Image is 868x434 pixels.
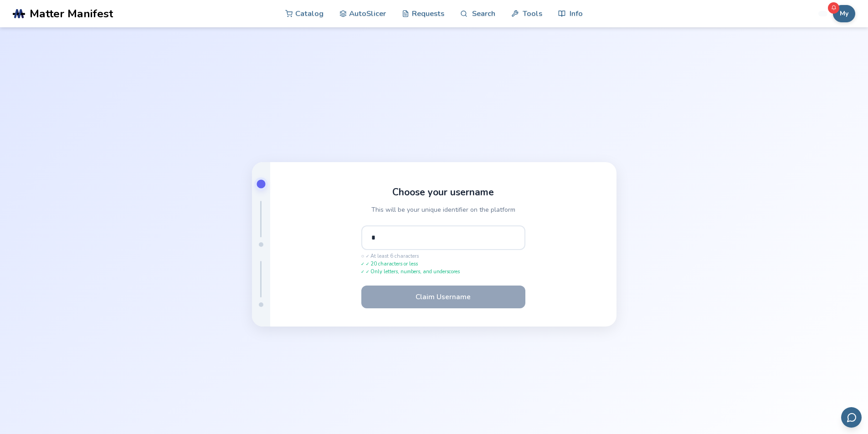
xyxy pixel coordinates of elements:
span: ✓ 20 characters or less [361,261,525,267]
button: My [833,5,855,22]
span: ✓ Only letters, numbers, and underscores [361,269,525,275]
h1: Choose your username [392,187,494,198]
button: Claim Username [361,286,525,308]
span: Matter Manifest [30,7,113,20]
span: ✓ At least 6 characters [361,254,525,260]
button: Send feedback via email [841,407,862,428]
p: This will be your unique identifier on the platform [371,205,515,214]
